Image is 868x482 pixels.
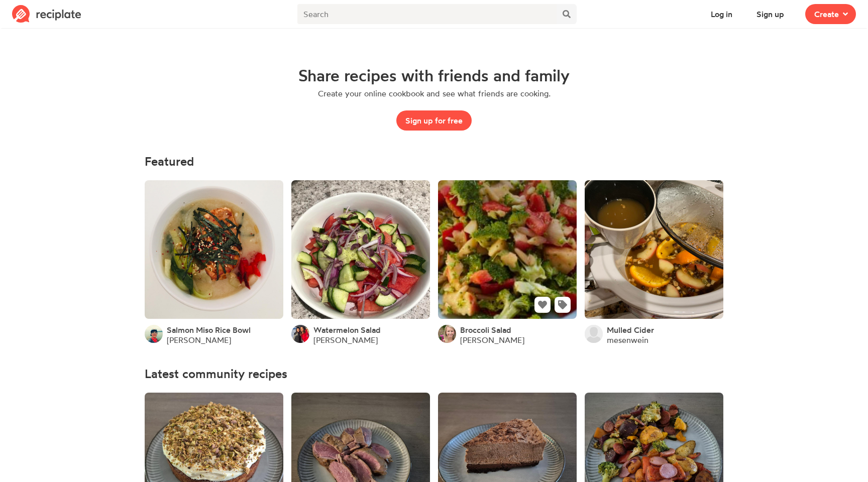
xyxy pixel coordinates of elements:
[167,335,231,345] a: [PERSON_NAME]
[585,325,603,343] img: User's avatar
[291,325,309,343] img: User's avatar
[145,325,163,343] img: User's avatar
[313,335,378,345] a: [PERSON_NAME]
[460,335,524,345] a: [PERSON_NAME]
[702,4,741,24] button: Log in
[12,5,81,23] img: Reciplate
[318,88,551,98] p: Create your online cookbook and see what friends are cooking.
[607,335,648,345] a: mesenwein
[805,4,856,24] button: Create
[396,110,472,131] button: Sign up for free
[460,325,511,335] a: Broccoli Salad
[145,155,723,168] h4: Featured
[814,8,839,20] span: Create
[313,325,381,335] a: Watermelon Salad
[438,325,456,343] img: User's avatar
[297,4,557,24] input: Search
[145,367,723,381] h4: Latest community recipes
[167,325,251,335] a: Salmon Miso Rice Bowl
[607,325,654,335] a: Mulled Cider
[298,66,570,84] h1: Share recipes with friends and family
[747,4,793,24] button: Sign up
